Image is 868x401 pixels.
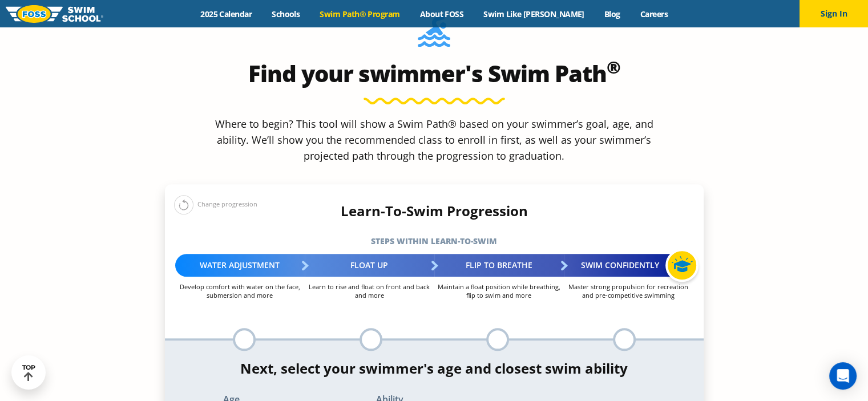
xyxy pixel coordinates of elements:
p: Maintain a float position while breathing, flip to swim and more [434,282,564,299]
div: TOP [22,364,35,382]
p: Master strong propulsion for recreation and pre-competitive swimming [564,282,693,299]
div: Water Adjustment [175,254,305,277]
div: Change progression [174,195,257,214]
img: Foss-Location-Swimming-Pool-Person.svg [418,15,450,54]
div: Flip to Breathe [434,254,564,277]
h5: Steps within Learn-to-Swim [165,233,704,249]
a: About FOSS [410,9,474,19]
a: Careers [630,9,677,19]
h4: Learn-To-Swim Progression [165,203,704,219]
div: Float Up [305,254,434,277]
a: Swim Like [PERSON_NAME] [474,9,595,19]
img: FOSS Swim School Logo [6,5,103,23]
div: Swim Confidently [564,254,693,277]
p: Where to begin? This tool will show a Swim Path® based on your swimmer’s goal, age, and ability. ... [211,116,658,164]
a: Blog [594,9,630,19]
div: Open Intercom Messenger [829,362,857,390]
a: Swim Path® Program [310,9,410,19]
sup: ® [607,55,620,79]
h4: Next, select your swimmer's age and closest swim ability [165,361,704,376]
a: 2025 Calendar [191,9,262,19]
h2: Find your swimmer's Swim Path [165,60,704,87]
p: Develop comfort with water on the face, submersion and more [175,282,305,299]
a: Schools [262,9,310,19]
p: Learn to rise and float on front and back and more [305,282,434,299]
